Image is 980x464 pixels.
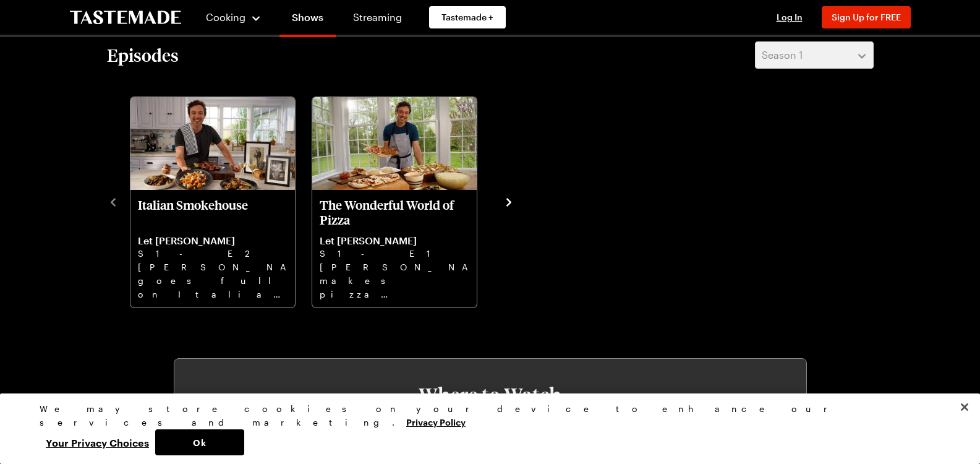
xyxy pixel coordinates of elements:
[40,402,930,429] div: We may store cookies on your device to enhance our services and marketing.
[129,93,311,309] div: 1 / 2
[279,2,336,37] a: Shows
[138,247,288,260] p: S1 - E2
[951,393,978,421] button: Close
[206,11,245,23] span: Cooking
[107,194,119,208] button: navigate to previous item
[320,247,469,260] p: S1 - E1
[320,197,469,227] p: The Wonderful World of Pizza
[206,2,262,32] button: Cooking
[755,41,874,69] button: Season 1
[312,97,477,190] img: The Wonderful World of Pizza
[441,11,493,24] span: Tastemade +
[40,402,930,455] div: Privacy
[429,6,506,28] a: Tastemade +
[70,11,181,25] a: To Tastemade Home Page
[312,97,477,307] div: The Wonderful World of Pizza
[320,197,469,300] a: The Wonderful World of Pizza
[138,197,288,300] a: Italian Smokehouse
[107,44,179,66] h2: Episodes
[130,97,295,190] img: Italian Smokehouse
[155,429,244,455] button: Ok
[320,260,469,300] p: [PERSON_NAME] makes pizza magic with two doughs, from Grilled Pizza to Grandma slices to honey-dr...
[762,48,803,62] span: Season 1
[138,197,288,227] p: Italian Smokehouse
[138,234,288,247] p: Let [PERSON_NAME]
[503,194,515,208] button: navigate to next item
[130,97,295,307] div: Italian Smokehouse
[832,12,901,22] span: Sign Up for FREE
[40,429,155,455] button: Your Privacy Choices
[777,12,803,22] span: Log In
[211,384,769,406] h3: Where to Watch
[765,11,814,24] button: Log In
[822,6,911,28] button: Sign Up for FREE
[406,416,466,427] a: More information about your privacy, opens in a new tab
[320,234,469,247] p: Let [PERSON_NAME]
[138,260,288,300] p: [PERSON_NAME] goes full on Italian steakhouse with Treviso salad, ice cold martinis, and Bistecca...
[311,93,493,309] div: 2 / 2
